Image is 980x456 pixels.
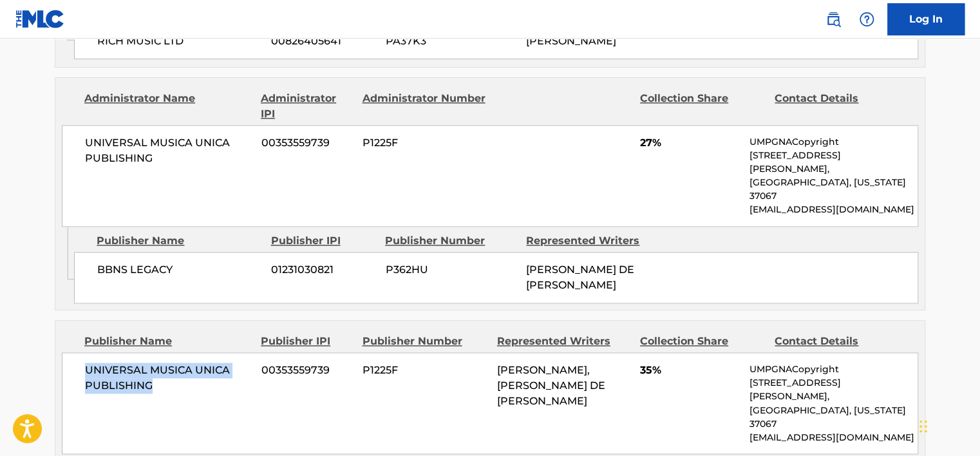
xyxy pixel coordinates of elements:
span: RICH MUSIC LTD [97,33,261,49]
span: PA37K3 [385,33,516,49]
div: Collection Share [640,334,765,349]
span: P1225F [363,363,487,378]
span: [PERSON_NAME], [PERSON_NAME] DE [PERSON_NAME] [497,364,605,407]
p: [STREET_ADDRESS][PERSON_NAME], [749,376,918,403]
div: Publisher Number [385,233,516,249]
span: P362HU [385,262,516,278]
img: search [825,12,841,27]
div: Collection Share [640,91,765,122]
p: UMPGNACopyright [749,363,918,376]
div: Drag [919,407,927,446]
div: Administrator IPI [261,91,352,122]
span: BBNS LEGACY [97,262,261,278]
div: Contact Details [775,91,900,122]
span: 01231030821 [271,262,375,278]
p: UMPGNACopyright [749,135,918,149]
div: Contact Details [775,334,900,349]
div: Represented Writers [526,233,657,249]
p: [EMAIL_ADDRESS][DOMAIN_NAME] [749,430,918,444]
div: Administrator Number [362,91,487,122]
span: 00826405641 [271,33,375,49]
div: Publisher Name [97,233,261,249]
div: Represented Writers [497,334,630,349]
div: Publisher Number [362,334,487,349]
span: 35% [640,363,740,378]
span: [PERSON_NAME] [526,35,616,47]
p: [EMAIL_ADDRESS][DOMAIN_NAME] [749,203,918,216]
span: 00353559739 [261,363,353,378]
div: Publisher IPI [261,334,352,349]
span: [PERSON_NAME] DE [PERSON_NAME] [526,263,634,291]
p: [GEOGRAPHIC_DATA], [US_STATE] 37067 [749,176,918,203]
img: MLC Logo [15,10,65,28]
p: [STREET_ADDRESS][PERSON_NAME], [749,149,918,176]
div: Help [854,6,880,32]
span: P1225F [363,135,487,151]
p: [GEOGRAPHIC_DATA], [US_STATE] 37067 [749,403,918,430]
div: Publisher IPI [270,233,375,249]
span: 00353559739 [261,135,353,151]
iframe: Chat Widget [916,394,980,456]
img: help [859,12,874,27]
a: Log In [887,3,965,35]
div: Administrator Name [84,91,251,122]
div: Publisher Name [84,334,251,349]
span: 27% [640,135,740,151]
a: Public Search [820,6,846,32]
span: UNIVERSAL MUSICA UNICA PUBLISHING [85,363,252,394]
span: UNIVERSAL MUSICA UNICA PUBLISHING [85,135,252,166]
